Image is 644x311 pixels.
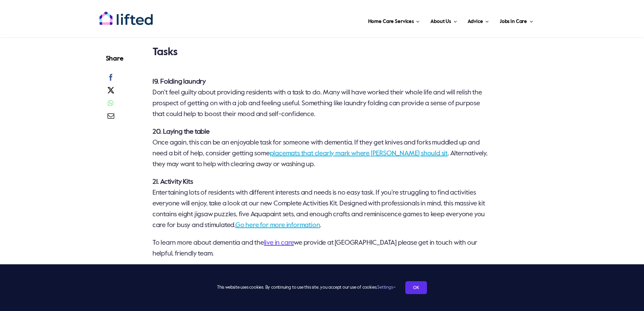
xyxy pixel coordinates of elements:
strong: 20. Laying the table [152,129,210,135]
a: Settings [377,285,395,290]
a: Email [106,111,116,124]
span: About Us [430,16,451,27]
a: live in care [264,240,294,246]
p: Don’t feel guilty about providing residents with a task to do. Many will have worked their whole ... [152,76,492,120]
a: OK [405,281,427,294]
a: X [106,86,116,98]
span: This website uses cookies. By continuing to use this site, you accept our use of cookies. [217,282,395,293]
nav: Main Menu [175,10,535,30]
p: To learn more about dementia and the we provide at [GEOGRAPHIC_DATA] please get in touch with our... [152,238,492,259]
a: WhatsApp [106,98,115,111]
a: Advice [466,10,491,30]
a: About Us [428,10,459,30]
a: Home Care Services [366,10,422,30]
p: Once again, this can be an enjoyable task for someone with dementia. If they get knives and forks... [152,127,492,170]
a: Facebook [106,73,116,86]
span: Home Care Services [368,16,414,27]
strong: 19. Folding laundry [152,79,206,85]
span: Advice [468,16,483,27]
a: placemats that clearly mark where [PERSON_NAME] should sit [270,150,448,157]
h4: Share [106,54,123,64]
p: Entertaining lots of residents with different interests and needs is no easy task. If you’re stru... [152,177,492,231]
a: lifted-logo [99,11,153,18]
strong: 21. Activity Kits [152,179,193,185]
a: Jobs in Care [498,10,535,30]
span: Jobs in Care [500,16,527,27]
strong: Tasks [152,47,177,58]
a: Go here for more information [235,222,320,229]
